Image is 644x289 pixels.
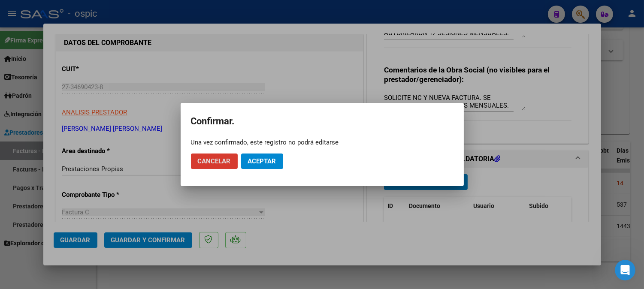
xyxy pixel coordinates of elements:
[191,113,454,129] h2: Confirmar.
[191,138,454,147] div: Una vez confirmado, este registro no podrá editarse
[191,154,238,169] button: Cancelar
[241,154,283,169] button: Aceptar
[248,157,276,165] span: Aceptar
[615,260,635,280] iframe: Intercom live chat
[198,157,231,165] span: Cancelar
